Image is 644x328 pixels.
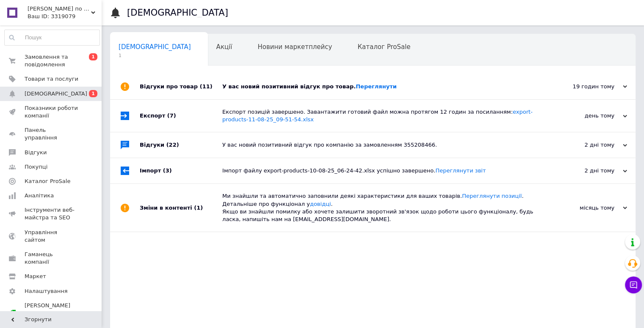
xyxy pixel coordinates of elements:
div: Експорт позицій завершено. Завантажити готовий файл можна протягом 12 годин за посиланням: [222,108,542,123]
span: Управління сайтом [25,229,78,244]
span: Аналітика [25,192,54,200]
span: (3) [163,167,172,174]
div: Експорт [140,100,222,132]
span: Акції [216,43,232,51]
span: Налаштування [25,287,68,295]
span: Панель управління [25,126,78,142]
span: (7) [167,112,176,119]
div: Імпорт [140,158,222,183]
span: Покупці [25,163,47,171]
div: У вас новий позитивний відгук про товар. [222,83,542,90]
div: Зміни в контенті [140,184,222,232]
span: Замовлення та повідомлення [25,53,78,68]
span: Гаманець компанії [25,251,78,266]
span: Показники роботи компанії [25,104,78,120]
a: Переглянути позиції [462,193,522,199]
div: Відгуки [140,132,222,158]
div: У вас новий позитивний відгук про компанію за замовленням 355208466. [222,141,542,149]
span: 1 [89,90,97,97]
a: export-products-11-08-25_09-51-54.xlsx [222,109,533,123]
span: [DEMOGRAPHIC_DATA] [119,43,191,51]
span: Каталог ProSale [357,43,410,51]
span: Інструменти веб-майстра та SEO [25,206,78,221]
span: (11) [200,83,213,90]
span: Новини маркетплейсу [257,43,332,51]
div: 2 дні тому [542,141,627,149]
div: місяць тому [542,204,627,212]
a: довідці [310,201,331,207]
a: Переглянути звіт [435,167,486,174]
div: Імпорт файлу export-products-10-08-25_06-24-42.xlsx успішно завершено. [222,167,542,175]
button: Чат з покупцем [625,276,642,293]
span: (1) [194,205,203,211]
div: день тому [542,112,627,120]
h1: [DEMOGRAPHIC_DATA] [127,8,228,18]
span: Товари та послуги [25,75,78,83]
span: (22) [166,142,179,148]
span: Відгуки [25,149,47,156]
div: Ваш ID: 3319079 [28,13,102,20]
div: 19 годин тому [542,83,627,90]
div: Відгуки про товар [140,74,222,99]
div: 2 дні тому [542,167,627,175]
span: 1 [119,52,191,59]
a: Переглянути [356,83,397,90]
span: [PERSON_NAME] та рахунки [25,302,78,325]
span: Malyi Картини по номерах [28,5,91,13]
div: Ми знайшли та автоматично заповнили деякі характеристики для ваших товарів. . Детальніше про функ... [222,192,542,223]
span: [DEMOGRAPHIC_DATA] [25,90,87,98]
span: Маркет [25,273,46,280]
span: 1 [89,53,97,60]
span: Каталог ProSale [25,178,70,185]
input: Пошук [5,30,100,45]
